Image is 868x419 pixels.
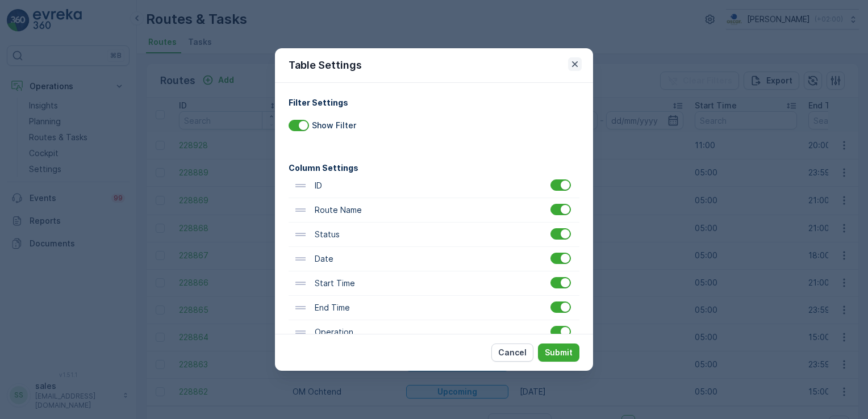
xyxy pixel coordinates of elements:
[289,57,362,73] p: Table Settings
[312,253,333,265] p: Date
[312,302,350,313] p: End Time
[498,347,527,358] p: Cancel
[289,296,579,320] div: End Time
[491,343,533,362] button: Cancel
[289,97,579,108] h4: Filter Settings
[289,271,579,296] div: Start Time
[289,247,579,271] div: Date
[312,180,322,191] p: ID
[312,326,353,338] p: Operation
[312,120,356,131] p: Show Filter
[289,198,579,223] div: Route Name
[289,174,579,198] div: ID
[545,347,573,358] p: Submit
[312,278,355,289] p: Start Time
[289,223,579,247] div: Status
[312,204,362,216] p: Route Name
[312,229,340,240] p: Status
[289,320,579,345] div: Operation
[538,343,579,362] button: Submit
[289,162,579,174] h4: Column Settings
